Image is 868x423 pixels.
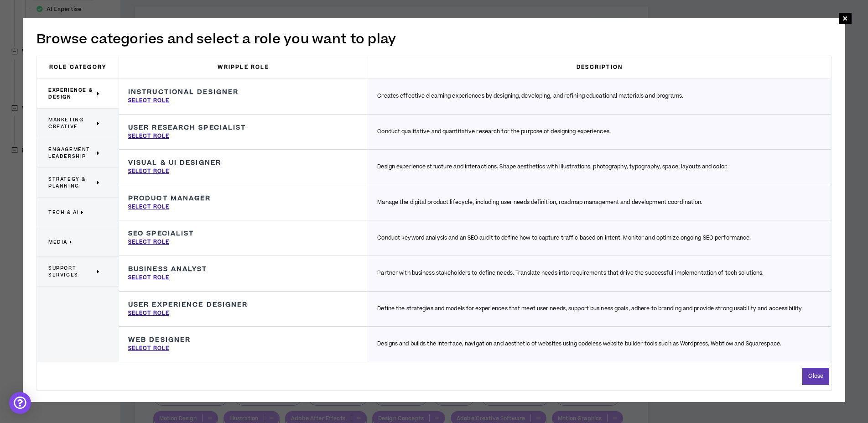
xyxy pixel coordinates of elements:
[128,124,246,132] h3: User Research Specialist
[128,132,169,141] p: Select Role
[128,88,239,96] h3: Instructional Designer
[9,392,31,414] div: Open Intercom Messenger
[128,309,169,318] p: Select Role
[36,30,832,49] h2: Browse categories and select a role you want to play
[128,97,169,105] p: Select Role
[128,167,169,176] p: Select Role
[37,56,119,78] h3: Role Category
[48,209,79,216] span: Tech & AI
[48,239,68,245] span: Media
[119,56,368,78] h3: Wripple Role
[377,163,728,171] p: Design experience structure and interactions. Shape aesthetics with illustrations, photography, t...
[377,269,764,277] p: Partner with business stakeholders to define needs. Translate needs into requirements that drive ...
[377,234,751,242] p: Conduct keyword analysis and an SEO audit to define how to capture traffic based on intent. Monit...
[377,340,781,348] p: Designs and builds the interface, navigation and aesthetic of websites using codeless website bui...
[128,203,169,211] p: Select Role
[128,345,169,353] p: Select Role
[128,159,221,167] h3: Visual & UI Designer
[368,56,831,78] h3: Description
[128,238,169,246] p: Select Role
[377,198,702,207] p: Manage the digital product lifecycle, including user needs definition, roadmap management and dev...
[128,274,169,282] p: Select Role
[377,305,803,313] p: Define the strategies and models for experiences that meet user needs, support business goals, ad...
[128,301,248,309] h3: User Experience Designer
[802,368,829,385] button: Close
[842,13,848,24] span: ×
[48,116,95,130] span: Marketing Creative
[128,336,191,344] h3: Web Designer
[48,87,95,100] span: Experience & Design
[128,230,194,238] h3: SEO Specialist
[128,194,211,203] h3: Product Manager
[377,128,611,136] p: Conduct qualitative and quantitative research for the purpose of designing experiences.
[48,146,95,160] span: Engagement Leadership
[377,92,683,100] p: Creates effective elearning experiences by designing, developing, and refining educational materi...
[128,265,208,273] h3: Business Analyst
[48,176,95,189] span: Strategy & Planning
[48,265,95,278] span: Support Services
